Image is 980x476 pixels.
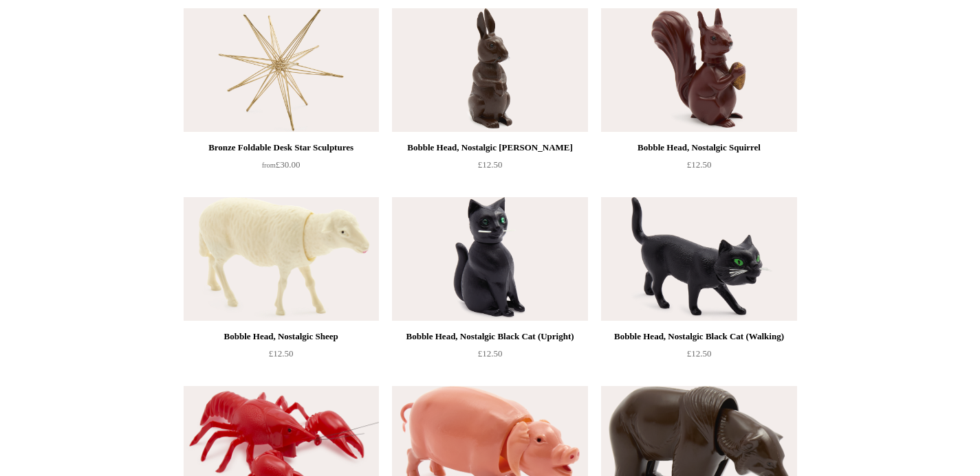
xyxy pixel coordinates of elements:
[687,348,712,359] span: £12.50
[262,161,276,169] span: from
[392,197,587,321] img: Bobble Head, Nostalgic Black Cat (Upright)
[262,159,301,170] span: £30.00
[184,8,379,132] img: Bronze Foldable Desk Star Sculptures
[605,328,793,345] div: Bobble Head, Nostalgic Black Cat (Walking)
[687,159,712,170] span: £12.50
[601,8,796,132] a: Bobble Head, Nostalgic Squirrel Bobble Head, Nostalgic Squirrel
[601,8,796,132] img: Bobble Head, Nostalgic Squirrel
[184,197,379,321] img: Bobble Head, Nostalgic Sheep
[392,197,587,321] a: Bobble Head, Nostalgic Black Cat (Upright) Bobble Head, Nostalgic Black Cat (Upright)
[392,328,587,385] a: Bobble Head, Nostalgic Black Cat (Upright) £12.50
[395,139,584,156] div: Bobble Head, Nostalgic [PERSON_NAME]
[392,8,587,132] img: Bobble Head, Nostalgic Brown Bunny
[184,139,379,196] a: Bronze Foldable Desk Star Sculptures from£30.00
[478,159,503,170] span: £12.50
[184,8,379,132] a: Bronze Foldable Desk Star Sculptures Bronze Foldable Desk Star Sculptures
[187,139,375,156] div: Bronze Foldable Desk Star Sculptures
[184,197,379,321] a: Bobble Head, Nostalgic Sheep Bobble Head, Nostalgic Sheep
[478,348,503,359] span: £12.50
[392,139,587,196] a: Bobble Head, Nostalgic [PERSON_NAME] £12.50
[395,328,584,345] div: Bobble Head, Nostalgic Black Cat (Upright)
[269,348,294,359] span: £12.50
[601,197,796,321] a: Bobble Head, Nostalgic Black Cat (Walking) Bobble Head, Nostalgic Black Cat (Walking)
[392,8,587,132] a: Bobble Head, Nostalgic Brown Bunny Bobble Head, Nostalgic Brown Bunny
[601,197,796,321] img: Bobble Head, Nostalgic Black Cat (Walking)
[187,328,375,345] div: Bobble Head, Nostalgic Sheep
[601,139,796,196] a: Bobble Head, Nostalgic Squirrel £12.50
[605,139,793,156] div: Bobble Head, Nostalgic Squirrel
[184,328,379,385] a: Bobble Head, Nostalgic Sheep £12.50
[601,328,796,385] a: Bobble Head, Nostalgic Black Cat (Walking) £12.50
